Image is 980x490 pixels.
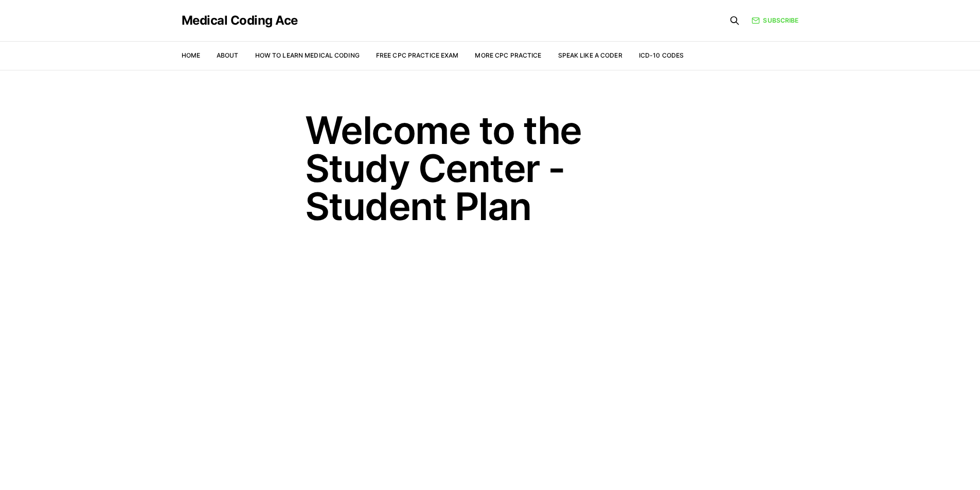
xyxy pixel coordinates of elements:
[639,51,684,59] a: ICD-10 Codes
[182,51,200,59] a: Home
[217,51,239,59] a: About
[475,51,541,59] a: More CPC Practice
[255,51,360,59] a: How to Learn Medical Coding
[558,51,622,59] a: Speak Like a Coder
[376,51,459,59] a: Free CPC Practice Exam
[182,14,298,27] a: Medical Coding Ace
[752,16,798,25] a: Subscribe
[305,111,675,225] h1: Welcome to the Study Center - Student Plan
